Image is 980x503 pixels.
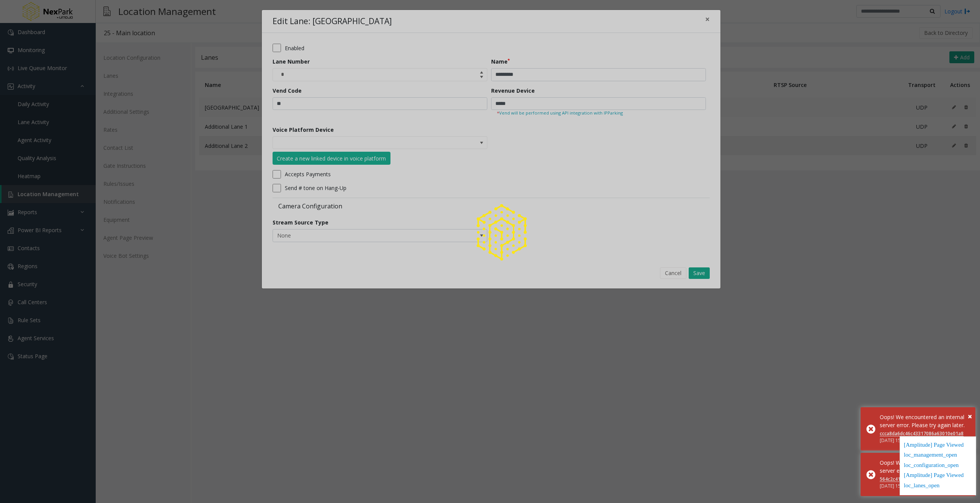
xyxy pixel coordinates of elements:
button: Close [968,411,972,422]
div: [Amplitude] Page Viewed [904,441,972,451]
div: [DATE] 15:21:23 GMT [880,437,970,444]
span: × [968,411,972,421]
div: loc_management_open [904,451,972,461]
div: [Amplitude] Page Viewed [904,471,972,481]
div: loc_lanes_open [904,481,972,492]
a: ccca8da6dc46c43317086a63010e01a8 [880,430,964,437]
div: [DATE] 15:21:25 GMT [880,483,970,490]
div: Oops! We encountered an internal server error. Please try again later. [880,459,970,475]
div: Oops! We encountered an internal server error. Please try again later. [880,413,970,429]
a: 564c2c41d8734d9ff098c26597595dc2 [880,476,962,482]
div: loc_configuration_open [904,461,972,471]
